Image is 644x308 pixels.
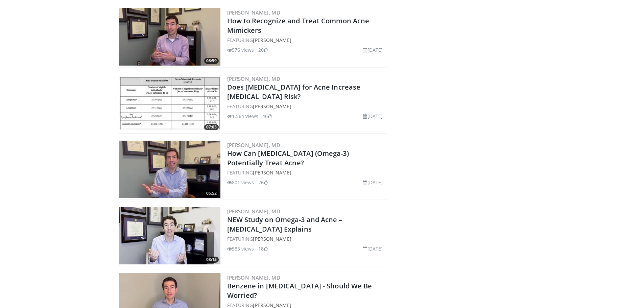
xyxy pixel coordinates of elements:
[227,169,386,176] div: FEATURING
[227,113,258,120] li: 1,564 views
[119,8,220,66] a: 08:59
[258,245,268,252] li: 18
[227,274,281,281] a: [PERSON_NAME], MD
[253,169,291,176] a: [PERSON_NAME]
[363,245,383,252] li: [DATE]
[227,82,361,101] a: Does [MEDICAL_DATA] for Acne Increase [MEDICAL_DATA] Risk?
[227,46,254,53] li: 576 views
[119,74,220,132] img: c3ab0e98-3ea8-473b-8284-858c375f3c4d.300x170_q85_crop-smart_upscale.jpg
[119,207,220,264] img: 2fa0cf69-15d3-4bd4-8d6e-e6caafd66eb6.300x170_q85_crop-smart_upscale.jpg
[262,113,272,120] li: 46
[204,124,219,130] span: 07:03
[227,149,349,167] a: How Can [MEDICAL_DATA] (Omega-3) Potentially Treat Acne?
[119,8,220,66] img: 4a18ef4f-0aa9-4c94-be7e-ea8094d53a9d.300x170_q85_crop-smart_upscale.jpg
[227,142,281,148] a: [PERSON_NAME], MD
[227,16,369,35] a: How to Recognize and Treat Common Acne Mimickers
[204,58,219,64] span: 08:59
[363,46,383,53] li: [DATE]
[227,9,281,16] a: [PERSON_NAME], MD
[227,245,254,252] li: 583 views
[227,208,281,215] a: [PERSON_NAME], MD
[119,74,220,132] a: 07:03
[227,75,281,82] a: [PERSON_NAME], MD
[204,257,219,263] span: 08:15
[227,37,386,44] div: FEATURING
[227,179,254,186] li: 801 views
[253,236,291,242] a: [PERSON_NAME]
[258,179,268,186] li: 26
[227,215,342,234] a: NEW Study on Omega-3 and Acne – [MEDICAL_DATA] Explains
[119,141,220,198] img: 7ebd702f-9cc7-4b77-bbec-6ee2b603d2f8.300x170_q85_crop-smart_upscale.jpg
[258,46,268,53] li: 20
[253,37,291,43] a: [PERSON_NAME]
[253,103,291,110] a: [PERSON_NAME]
[227,103,386,110] div: FEATURING
[227,235,386,242] div: FEATURING
[227,281,372,300] a: Benzene in [MEDICAL_DATA] - Should We Be Worried?
[363,179,383,186] li: [DATE]
[119,141,220,198] a: 05:52
[363,113,383,120] li: [DATE]
[119,207,220,264] a: 08:15
[204,190,219,196] span: 05:52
